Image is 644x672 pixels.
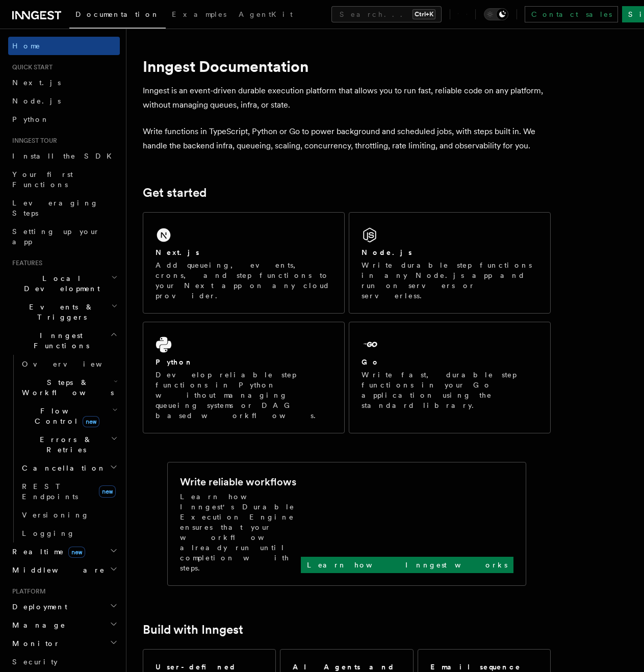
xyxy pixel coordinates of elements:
span: Examples [172,10,226,18]
p: Learn how Inngest works [307,560,507,570]
a: Setting up your app [8,222,120,251]
button: Toggle dark mode [484,8,508,20]
span: new [83,416,99,427]
h2: Node.js [362,247,412,257]
span: Next.js [12,79,61,87]
span: Your first Functions [12,170,73,189]
span: Versioning [22,511,89,519]
span: new [68,547,85,558]
span: Events & Triggers [8,302,111,322]
a: Versioning [18,506,120,524]
a: AgentKit [233,3,299,28]
button: Search...Ctrl+K [331,6,442,22]
button: Local Development [8,269,120,298]
h2: Python [156,357,193,367]
span: Realtime [8,547,85,557]
a: Contact sales [525,6,618,22]
h2: Email sequence [430,662,521,672]
span: Cancellation [18,463,106,473]
span: Documentation [75,10,160,18]
a: Leveraging Steps [8,194,120,222]
h2: Write reliable workflows [180,475,296,489]
span: Monitor [8,638,60,649]
a: Your first Functions [8,165,120,194]
span: Inngest tour [8,137,57,145]
a: Node.jsWrite durable step functions in any Node.js app and run on servers or serverless. [349,212,551,314]
span: Steps & Workflows [18,377,114,398]
p: Add queueing, events, crons, and step functions to your Next app on any cloud provider. [156,260,332,301]
span: Features [8,259,42,267]
span: Leveraging Steps [12,199,98,217]
button: Manage [8,616,120,634]
span: Quick start [8,63,53,71]
a: Documentation [69,3,166,29]
span: Local Development [8,273,111,294]
a: REST Endpointsnew [18,477,120,506]
h1: Inngest Documentation [143,57,551,75]
h2: Next.js [156,247,199,257]
span: Errors & Retries [18,434,111,455]
a: Build with Inngest [143,623,243,637]
button: Inngest Functions [8,326,120,355]
a: Node.js [8,92,120,110]
span: Manage [8,620,66,630]
span: Logging [22,529,75,537]
a: Examples [166,3,233,28]
span: Inngest Functions [8,330,110,351]
a: Overview [18,355,120,373]
div: Inngest Functions [8,355,120,542]
button: Flow Controlnew [18,402,120,430]
span: Deployment [8,602,67,612]
p: Inngest is an event-driven durable execution platform that allows you to run fast, reliable code ... [143,84,551,112]
button: Steps & Workflows [18,373,120,402]
a: GoWrite fast, durable step functions in your Go application using the standard library. [349,322,551,433]
span: Platform [8,587,46,596]
button: Deployment [8,598,120,616]
p: Write fast, durable step functions in your Go application using the standard library. [362,370,538,410]
a: Security [8,653,120,671]
span: Flow Control [18,406,112,426]
a: Next.js [8,73,120,92]
a: Get started [143,186,207,200]
span: Install the SDK [12,152,118,160]
a: Install the SDK [8,147,120,165]
button: Errors & Retries [18,430,120,459]
h2: Go [362,357,380,367]
span: AgentKit [239,10,293,18]
a: Next.jsAdd queueing, events, crons, and step functions to your Next app on any cloud provider. [143,212,345,314]
p: Develop reliable step functions in Python without managing queueing systems or DAG based workflows. [156,370,332,421]
button: Middleware [8,561,120,579]
span: Node.js [12,97,61,105]
span: Overview [22,360,127,368]
p: Write durable step functions in any Node.js app and run on servers or serverless. [362,260,538,301]
button: Events & Triggers [8,298,120,326]
button: Monitor [8,634,120,653]
button: Cancellation [18,459,120,477]
p: Write functions in TypeScript, Python or Go to power background and scheduled jobs, with steps bu... [143,124,551,153]
a: Home [8,37,120,55]
span: Python [12,115,49,123]
p: Learn how Inngest's Durable Execution Engine ensures that your workflow already run until complet... [180,492,301,573]
a: Logging [18,524,120,542]
kbd: Ctrl+K [413,9,435,19]
a: Python [8,110,120,128]
a: PythonDevelop reliable step functions in Python without managing queueing systems or DAG based wo... [143,322,345,433]
span: new [99,485,116,498]
span: Security [12,658,58,666]
button: Realtimenew [8,542,120,561]
span: REST Endpoints [22,482,78,501]
span: Middleware [8,565,105,575]
span: Home [12,41,41,51]
span: Setting up your app [12,227,100,246]
a: Learn how Inngest works [301,557,513,573]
